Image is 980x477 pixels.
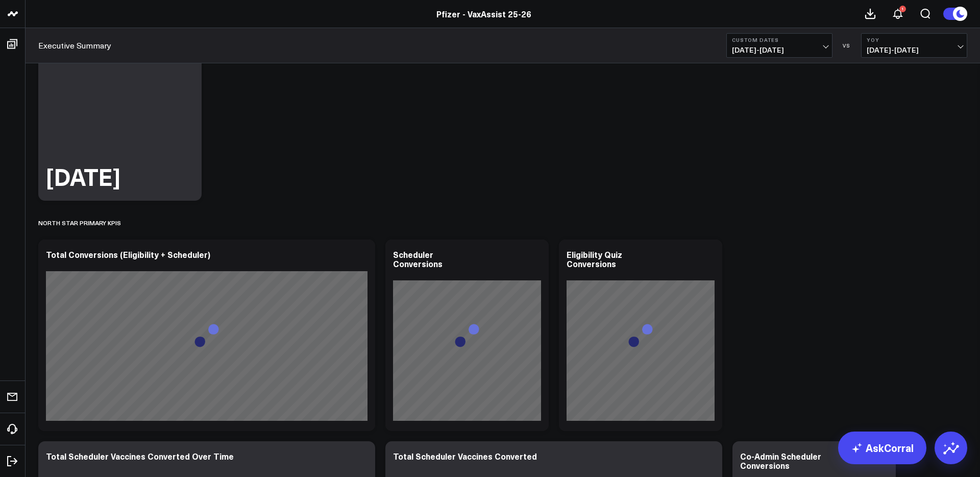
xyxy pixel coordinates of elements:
b: YoY [867,37,962,43]
div: Total Conversions (Eligibility + Scheduler) [46,249,210,260]
div: Total Scheduler Vaccines Converted [393,450,537,462]
a: Executive Summary [38,40,111,51]
span: [DATE] - [DATE] [732,46,827,54]
div: North Star Primary KPIs [38,211,121,234]
button: YoY[DATE]-[DATE] [861,33,967,58]
div: Total Scheduler Vaccines Converted Over Time [46,450,234,462]
div: [DATE] [46,165,120,188]
span: [DATE] - [DATE] [867,46,962,54]
a: Pfizer - VaxAssist 25-26 [436,8,531,19]
div: 1 [899,6,906,12]
div: Eligibility Quiz Conversions [567,249,622,269]
button: Custom Dates[DATE]-[DATE] [726,33,832,58]
b: Custom Dates [732,37,827,43]
a: AskCorral [838,432,926,464]
div: VS [838,42,856,49]
div: Co-Admin Scheduler Conversions [740,450,821,471]
div: Scheduler Conversions [393,249,443,269]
